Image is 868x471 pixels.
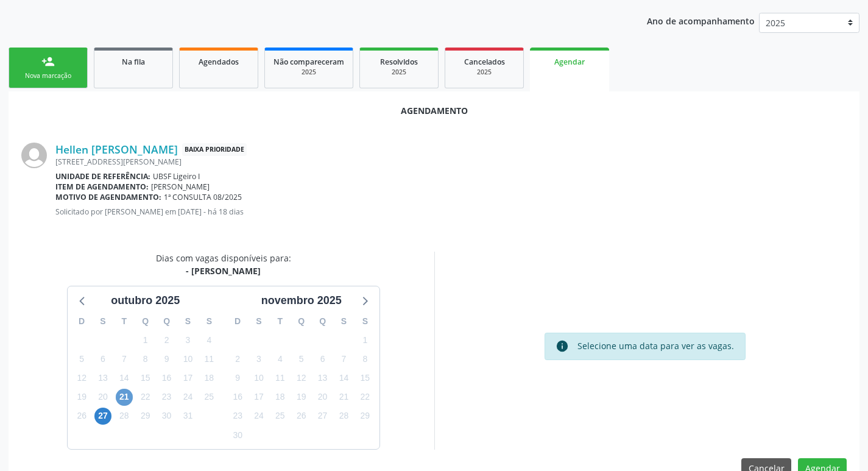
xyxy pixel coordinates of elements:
[314,389,331,406] span: quinta-feira, 20 de novembro de 2025
[177,312,199,331] div: S
[314,408,331,425] span: quinta-feira, 27 de novembro de 2025
[335,350,352,367] span: sexta-feira, 7 de novembro de 2025
[55,192,161,202] b: Motivo de agendamento:
[335,408,352,425] span: sexta-feira, 28 de novembro de 2025
[55,157,847,167] div: [STREET_ADDRESS][PERSON_NAME]
[135,312,156,331] div: Q
[93,312,114,331] div: S
[200,389,217,406] span: sábado, 25 de outubro de 2025
[250,350,267,367] span: segunda-feira, 3 de novembro de 2025
[164,192,242,202] span: 1ª CONSULTA 08/2025
[229,408,246,425] span: domingo, 23 de novembro de 2025
[122,57,145,67] span: Na fila
[577,339,734,353] div: Selecione uma data para ver as vagas.
[335,370,352,387] span: sexta-feira, 14 de novembro de 2025
[55,182,149,192] b: Item de agendamento:
[250,389,267,406] span: segunda-feira, 17 de novembro de 2025
[314,370,331,387] span: quinta-feira, 13 de novembro de 2025
[73,408,90,425] span: domingo, 26 de outubro de 2025
[272,370,289,387] span: terça-feira, 11 de novembro de 2025
[250,370,267,387] span: segunda-feira, 10 de novembro de 2025
[229,389,246,406] span: domingo, 16 de novembro de 2025
[293,408,310,425] span: quarta-feira, 26 de novembro de 2025
[73,370,90,387] span: domingo, 12 de outubro de 2025
[273,68,344,77] div: 2025
[293,350,310,367] span: quarta-feira, 5 de novembro de 2025
[18,71,79,80] div: Nova marcação
[179,370,196,387] span: sexta-feira, 17 de outubro de 2025
[158,389,175,406] span: quinta-feira, 23 de outubro de 2025
[73,350,90,367] span: domingo, 5 de outubro de 2025
[229,370,246,387] span: domingo, 9 de novembro de 2025
[335,389,352,406] span: sexta-feira, 21 de novembro de 2025
[179,389,196,406] span: sexta-feira, 24 de outubro de 2025
[94,408,111,425] span: segunda-feira, 27 de outubro de 2025
[73,389,90,406] span: domingo, 19 de outubro de 2025
[256,292,347,309] div: novembro 2025
[94,350,111,367] span: segunda-feira, 6 de outubro de 2025
[356,331,373,349] span: sábado, 1 de novembro de 2025
[179,331,196,349] span: sexta-feira, 3 de outubro de 2025
[273,57,344,67] span: Não compareceram
[158,370,175,387] span: quinta-feira, 16 de outubro de 2025
[41,55,55,68] div: person_add
[199,312,220,331] div: S
[647,13,755,28] p: Ano de acompanhamento
[249,312,270,331] div: S
[137,370,154,387] span: quarta-feira, 15 de outubro de 2025
[199,57,239,67] span: Agendados
[116,389,133,406] span: terça-feira, 21 de outubro de 2025
[272,389,289,406] span: terça-feira, 18 de novembro de 2025
[272,350,289,367] span: terça-feira, 4 de novembro de 2025
[158,331,175,349] span: quinta-feira, 2 de outubro de 2025
[291,312,312,331] div: Q
[229,350,246,367] span: domingo, 2 de novembro de 2025
[151,182,210,192] span: [PERSON_NAME]
[312,312,333,331] div: Q
[94,370,111,387] span: segunda-feira, 13 de outubro de 2025
[356,408,373,425] span: sábado, 29 de novembro de 2025
[356,350,373,367] span: sábado, 8 de novembro de 2025
[200,331,217,349] span: sábado, 4 de outubro de 2025
[116,370,133,387] span: terça-feira, 14 de outubro de 2025
[356,389,373,406] span: sábado, 22 de novembro de 2025
[71,312,93,331] div: D
[156,252,291,277] div: Dias com vagas disponíveis para:
[55,207,847,217] p: Solicitado por [PERSON_NAME] em [DATE] - há 18 dias
[227,312,249,331] div: D
[355,312,376,331] div: S
[156,312,177,331] div: Q
[21,104,847,117] div: Agendamento
[356,370,373,387] span: sábado, 15 de novembro de 2025
[314,350,331,367] span: quinta-feira, 6 de novembro de 2025
[113,312,135,331] div: T
[158,350,175,367] span: quinta-feira, 9 de outubro de 2025
[179,350,196,367] span: sexta-feira, 10 de outubro de 2025
[293,370,310,387] span: quarta-feira, 12 de novembro de 2025
[137,350,154,367] span: quarta-feira, 8 de outubro de 2025
[556,339,569,353] i: info
[229,427,246,444] span: domingo, 30 de novembro de 2025
[250,408,267,425] span: segunda-feira, 24 de novembro de 2025
[21,143,47,168] img: img
[369,68,429,77] div: 2025
[55,171,150,182] b: Unidade de referência:
[55,143,178,156] a: Hellen [PERSON_NAME]
[156,264,291,277] div: - [PERSON_NAME]
[106,292,185,309] div: outubro 2025
[137,331,154,349] span: quarta-feira, 1 de outubro de 2025
[454,68,515,77] div: 2025
[272,408,289,425] span: terça-feira, 25 de novembro de 2025
[137,389,154,406] span: quarta-feira, 22 de outubro de 2025
[380,57,418,67] span: Resolvidos
[269,312,291,331] div: T
[153,171,200,182] span: UBSF Ligeiro I
[182,143,247,156] span: Baixa Prioridade
[293,389,310,406] span: quarta-feira, 19 de novembro de 2025
[464,57,505,67] span: Cancelados
[116,350,133,367] span: terça-feira, 7 de outubro de 2025
[137,408,154,425] span: quarta-feira, 29 de outubro de 2025
[333,312,355,331] div: S
[94,389,111,406] span: segunda-feira, 20 de outubro de 2025
[116,408,133,425] span: terça-feira, 28 de outubro de 2025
